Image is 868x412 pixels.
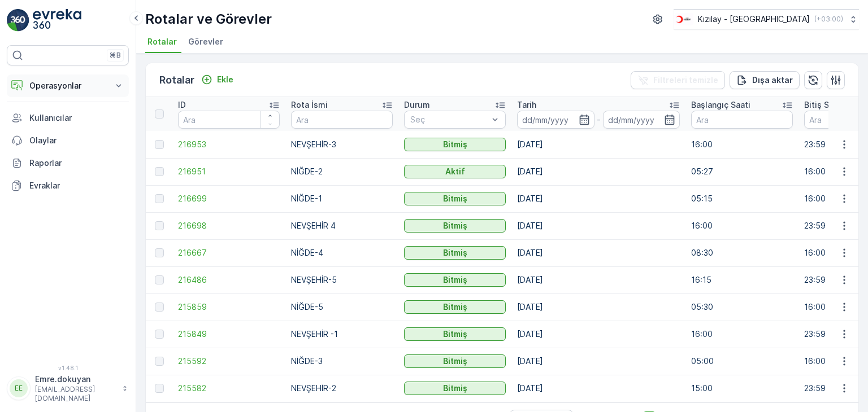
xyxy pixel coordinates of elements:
[178,220,280,231] span: 216698
[517,99,536,111] p: Tarih
[285,321,398,348] td: NEVŞEHİR -1
[443,193,467,204] p: Bitmiş
[178,99,186,111] p: ID
[443,139,467,150] p: Bitmiş
[155,167,164,176] div: Toggle Row Selected
[178,383,280,394] a: 215582
[691,111,793,129] input: Ara
[285,212,398,239] td: NEVŞEHİR 4
[511,375,685,402] td: [DATE]
[511,185,685,212] td: [DATE]
[155,330,164,339] div: Toggle Row Selected
[285,158,398,185] td: NİĞDE-2
[685,293,798,321] td: 05:30
[730,71,800,89] button: Dışa aktar
[404,138,506,151] button: Bitmiş
[178,139,280,150] a: 216953
[291,111,393,129] input: Ara
[685,348,798,375] td: 05:00
[685,321,798,348] td: 16:00
[35,374,116,385] p: Emre.dokuyan
[685,375,798,402] td: 15:00
[7,74,129,97] button: Operasyonlar
[698,14,810,25] p: Kızılay - [GEOGRAPHIC_DATA]
[178,247,280,258] a: 216667
[178,274,280,286] a: 216486
[178,301,280,313] a: 215859
[10,379,28,397] div: EE
[7,365,129,371] span: v 1.48.1
[110,51,121,60] p: ⌘B
[443,301,467,313] p: Bitmiş
[511,239,685,266] td: [DATE]
[685,131,798,158] td: 16:00
[7,129,129,152] a: Olaylar
[685,266,798,293] td: 16:15
[285,239,398,266] td: NİĞDE-4
[285,375,398,402] td: NEVŞEHİR-2
[155,140,164,149] div: Toggle Row Selected
[511,158,685,185] td: [DATE]
[29,112,124,124] p: Kullanıcılar
[7,107,129,129] a: Kullanıcılar
[597,113,601,126] p: -
[404,165,506,178] button: Aktif
[155,303,164,312] div: Toggle Row Selected
[443,383,467,394] p: Bitmiş
[155,275,164,284] div: Toggle Row Selected
[285,293,398,321] td: NİĞDE-5
[685,239,798,266] td: 08:30
[33,9,81,32] img: logo_light-DOdMpM7g.png
[155,248,164,257] div: Toggle Row Selected
[443,356,467,367] p: Bitmiş
[404,382,506,395] button: Bitmiş
[511,293,685,321] td: [DATE]
[291,99,328,111] p: Rota İsmi
[404,354,506,368] button: Bitmiş
[404,273,506,287] button: Bitmiş
[197,73,238,86] button: Ekle
[285,131,398,158] td: NEVŞEHİR-3
[404,300,506,314] button: Bitmiş
[29,135,124,146] p: Olaylar
[443,328,467,340] p: Bitmiş
[178,111,280,129] input: Ara
[147,36,177,47] span: Rotalar
[159,72,194,88] p: Rotalar
[217,74,233,85] p: Ekle
[178,193,280,204] a: 216699
[511,266,685,293] td: [DATE]
[7,152,129,174] a: Raporlar
[29,80,106,91] p: Operasyonlar
[155,384,164,393] div: Toggle Row Selected
[404,99,430,111] p: Durum
[178,356,280,367] a: 215592
[285,185,398,212] td: NİĞDE-1
[691,99,750,111] p: Başlangıç Saati
[178,166,280,177] a: 216951
[674,9,859,29] button: Kızılay - [GEOGRAPHIC_DATA](+03:00)
[7,374,129,403] button: EEEmre.dokuyan[EMAIL_ADDRESS][DOMAIN_NAME]
[7,174,129,197] a: Evraklar
[188,36,223,47] span: Görevler
[814,15,843,24] p: ( +03:00 )
[285,348,398,375] td: NİĞDE-3
[674,13,693,25] img: k%C4%B1z%C4%B1lay_D5CCths_t1JZB0k.png
[443,220,467,231] p: Bitmiş
[178,328,280,340] a: 215849
[155,357,164,366] div: Toggle Row Selected
[410,114,488,125] p: Seç
[29,157,124,169] p: Raporlar
[443,247,467,258] p: Bitmiş
[285,266,398,293] td: NEVŞEHİR-5
[511,321,685,348] td: [DATE]
[511,131,685,158] td: [DATE]
[511,348,685,375] td: [DATE]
